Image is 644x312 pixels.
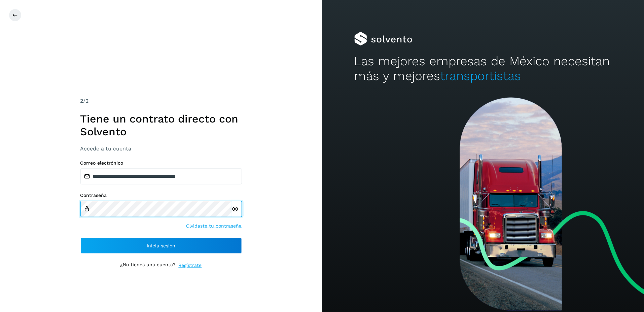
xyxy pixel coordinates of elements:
button: Inicia sesión [80,238,242,254]
label: Contraseña [80,193,242,198]
p: ¿No tienes una cuenta? [120,262,176,269]
div: /2 [80,97,242,105]
a: Regístrate [179,262,202,269]
span: 2 [80,98,83,104]
h3: Accede a tu cuenta [80,145,242,152]
span: transportistas [440,69,521,83]
span: Inicia sesión [147,243,175,248]
label: Correo electrónico [80,160,242,166]
a: Olvidaste tu contraseña [186,222,242,230]
h1: Tiene un contrato directo con Solvento [80,112,242,138]
h2: Las mejores empresas de México necesitan más y mejores [354,54,612,84]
